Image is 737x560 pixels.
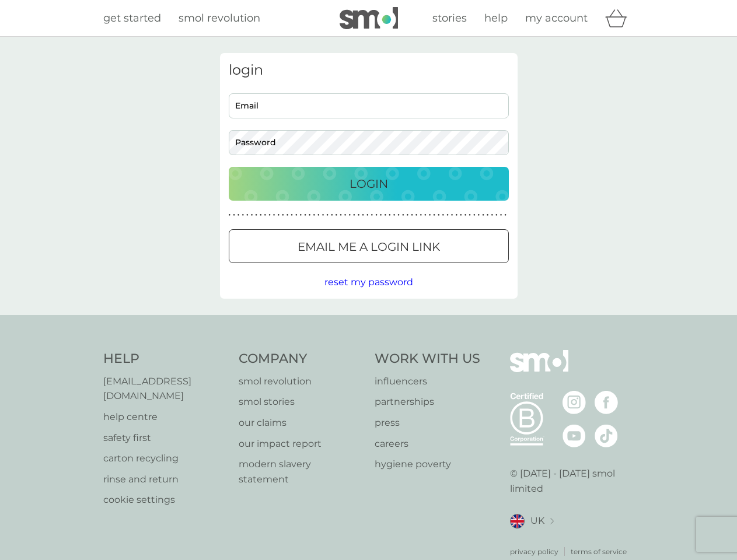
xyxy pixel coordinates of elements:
[491,212,493,218] p: ●
[595,391,618,414] img: visit the smol Facebook page
[348,212,351,218] p: ●
[402,212,404,218] p: ●
[237,212,240,218] p: ●
[229,62,509,79] h3: login
[473,212,476,218] p: ●
[411,212,413,218] p: ●
[239,436,363,452] a: our impact report
[103,451,228,466] a: carton recycling
[273,212,275,218] p: ●
[326,212,329,218] p: ●
[239,350,363,368] h4: Company
[375,374,480,389] a: influencers
[242,212,244,218] p: ●
[239,374,363,389] a: smol revolution
[455,212,457,218] p: ●
[484,12,508,24] span: help
[103,409,228,425] a: help centre
[260,212,262,218] p: ●
[510,514,525,528] img: UK flag
[500,212,502,218] p: ●
[510,350,568,390] img: smol
[268,212,271,218] p: ●
[510,466,634,496] p: © [DATE] - [DATE] smol limited
[482,212,484,218] p: ●
[464,212,467,218] p: ●
[525,10,588,27] a: my account
[424,212,427,218] p: ●
[344,212,347,218] p: ●
[375,394,480,409] p: partnerships
[103,10,161,27] a: get started
[563,424,586,447] img: visit the smol Youtube page
[229,229,509,263] button: Email me a login link
[510,546,558,557] a: privacy policy
[287,212,289,218] p: ●
[375,436,480,452] p: careers
[239,457,363,487] a: modern slavery statement
[415,212,418,218] p: ●
[504,212,507,218] p: ●
[371,212,373,218] p: ●
[487,212,489,218] p: ●
[103,472,228,487] a: rinse and return
[375,457,480,472] a: hygiene poverty
[103,12,161,24] span: get started
[233,212,235,218] p: ●
[295,212,298,218] p: ●
[353,212,355,218] p: ●
[239,394,363,409] a: smol stories
[375,212,378,218] p: ●
[324,275,413,290] button: reset my password
[442,212,445,218] p: ●
[420,212,422,218] p: ●
[103,430,228,446] a: safety first
[469,212,471,218] p: ●
[484,10,508,27] a: help
[389,212,391,218] p: ●
[246,212,249,218] p: ●
[336,212,338,218] p: ●
[358,212,360,218] p: ●
[340,212,342,218] p: ●
[525,12,588,24] span: my account
[478,212,480,218] p: ●
[103,492,228,508] a: cookie settings
[375,415,480,430] a: press
[291,212,293,218] p: ●
[324,276,413,288] span: reset my password
[438,212,440,218] p: ●
[350,174,388,193] p: Login
[550,518,554,524] img: select a new location
[366,212,369,218] p: ●
[298,237,440,256] p: Email me a login link
[375,350,480,368] h4: Work With Us
[362,212,364,218] p: ●
[282,212,284,218] p: ●
[300,212,302,218] p: ●
[397,212,400,218] p: ●
[313,212,315,218] p: ●
[304,212,306,218] p: ●
[229,167,509,201] button: Login
[432,10,467,27] a: stories
[317,212,320,218] p: ●
[239,415,363,430] a: our claims
[322,212,324,218] p: ●
[103,374,228,404] p: [EMAIL_ADDRESS][DOMAIN_NAME]
[277,212,280,218] p: ●
[393,212,396,218] p: ●
[103,350,228,368] h4: Help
